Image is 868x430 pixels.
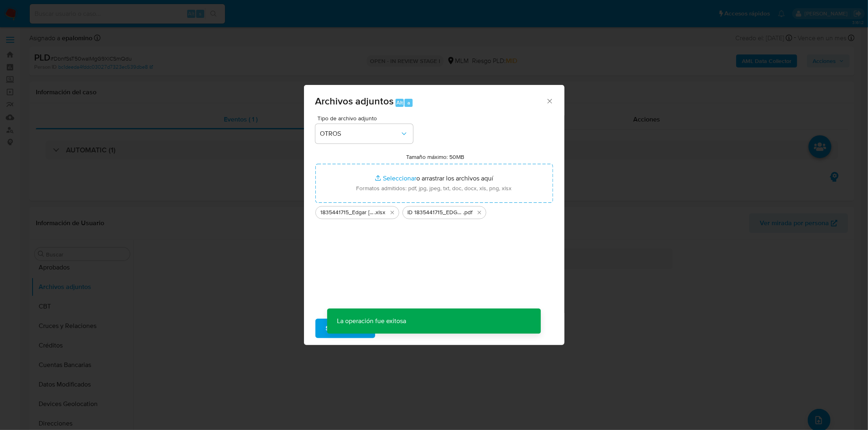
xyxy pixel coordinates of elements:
label: Tamaño máximo: 50MB [406,153,464,161]
button: Eliminar 1835441715_Edgar Solis Vences_sep2025.xlsx [387,208,397,217]
ul: Archivos seleccionados [315,203,553,219]
span: 1835441715_Edgar [PERSON_NAME] Vences_sep2025 [321,208,375,217]
button: Cerrar [546,97,553,104]
button: OTROS [315,124,413,143]
span: .xlsx [375,208,386,217]
span: Alt [396,99,403,106]
span: Subir archivo [326,319,365,337]
span: a [407,99,410,106]
button: Eliminar ID 1835441715_EDGAR SOLIS VENCES_SEP2025.pdf [474,208,484,217]
span: Tipo de archivo adjunto [317,115,415,121]
span: Archivos adjuntos [315,94,394,108]
button: Subir archivo [315,319,375,338]
span: ID 1835441715_EDGAR [PERSON_NAME] VENCES_SEP2025 [408,208,464,217]
p: La operación fue exitosa [327,308,416,334]
span: OTROS [320,130,400,138]
span: Cancelar [389,319,415,337]
span: .pdf [464,208,473,217]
